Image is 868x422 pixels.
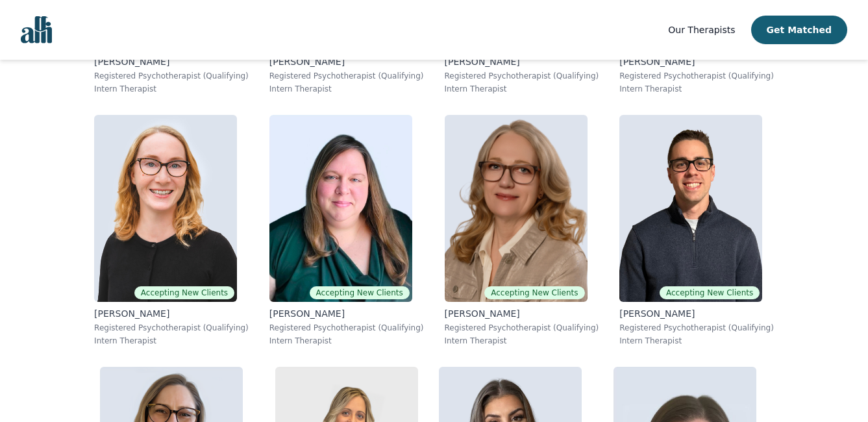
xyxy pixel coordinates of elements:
p: [PERSON_NAME] [94,307,249,320]
p: Intern Therapist [94,336,249,346]
p: Registered Psychotherapist (Qualifying) [94,323,249,333]
p: Registered Psychotherapist (Qualifying) [269,71,424,81]
p: Registered Psychotherapist (Qualifying) [445,71,599,81]
p: Registered Psychotherapist (Qualifying) [269,323,424,333]
p: Intern Therapist [445,336,599,346]
p: Intern Therapist [619,84,774,94]
span: Accepting New Clients [484,286,584,299]
p: Intern Therapist [269,84,424,94]
a: Ethan_BraunAccepting New Clients[PERSON_NAME]Registered Psychotherapist (Qualifying)Intern Therapist [609,105,784,356]
p: Intern Therapist [269,336,424,346]
img: Angela_Grieve [269,115,412,302]
p: [PERSON_NAME] [269,307,424,320]
a: Siobhan_ChandlerAccepting New Clients[PERSON_NAME]Registered Psychotherapist (Qualifying)Intern T... [434,105,610,356]
p: Registered Psychotherapist (Qualifying) [94,71,249,81]
span: Our Therapists [668,25,735,35]
p: Registered Psychotherapist (Qualifying) [619,71,774,81]
span: Accepting New Clients [310,286,410,299]
p: [PERSON_NAME] [94,55,249,68]
p: [PERSON_NAME] [445,307,599,320]
a: Our Therapists [668,22,735,38]
img: Angela_Walstedt [94,115,237,302]
span: Accepting New Clients [134,286,234,299]
img: Ethan_Braun [619,115,762,302]
p: [PERSON_NAME] [445,55,599,68]
a: Angela_GrieveAccepting New Clients[PERSON_NAME]Registered Psychotherapist (Qualifying)Intern Ther... [259,105,434,356]
p: Intern Therapist [619,336,774,346]
img: Siobhan_Chandler [445,115,588,302]
p: [PERSON_NAME] [269,55,424,68]
p: [PERSON_NAME] [619,55,774,68]
p: Registered Psychotherapist (Qualifying) [445,323,599,333]
p: Intern Therapist [445,84,599,94]
p: Registered Psychotherapist (Qualifying) [619,323,774,333]
p: [PERSON_NAME] [619,307,774,320]
img: alli logo [21,16,52,43]
button: Get Matched [751,16,847,44]
a: Angela_WalstedtAccepting New Clients[PERSON_NAME]Registered Psychotherapist (Qualifying)Intern Th... [84,105,259,356]
span: Accepting New Clients [660,286,760,299]
p: Intern Therapist [94,84,249,94]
